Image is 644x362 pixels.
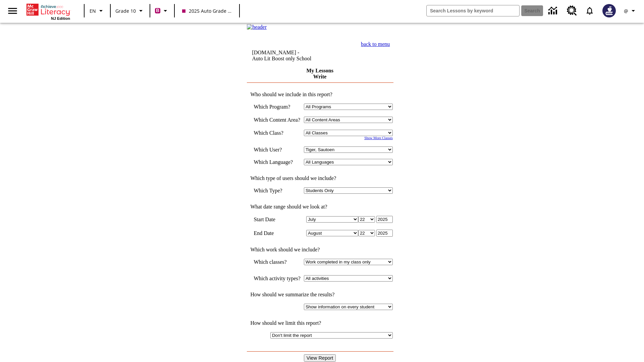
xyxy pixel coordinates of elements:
div: Home [26,2,70,20]
td: Which classes? [254,259,301,265]
td: Start Date [254,216,301,223]
nobr: Auto Lit Boost only School [252,56,311,61]
a: Data Center [544,2,563,20]
td: How should we summarize the results? [247,292,393,298]
span: B [156,6,159,15]
a: back to menu [361,41,390,47]
td: How should we limit this report? [247,320,393,326]
td: Which work should we include? [247,247,393,253]
td: What date range should we look at? [247,204,393,210]
a: Notifications [581,2,598,19]
td: [DOMAIN_NAME] - [252,50,337,62]
a: Resource Center, Will open in new tab [563,2,581,20]
td: Which Language? [254,159,301,165]
button: Select a new avatar [598,2,620,19]
a: Show More Classes [364,136,393,140]
td: Which Class? [254,130,301,136]
button: Language: EN, Select a language [87,5,108,17]
td: Which User? [254,146,301,153]
span: Grade 10 [115,7,136,14]
td: Which Program? [254,104,301,110]
input: search field [427,5,519,16]
span: @ [624,7,628,14]
span: EN [90,7,96,14]
td: Which Type? [254,187,301,194]
td: End Date [254,230,301,237]
input: View Report [304,354,336,362]
td: Which type of users should we include? [247,175,393,181]
button: Open side menu [3,1,22,21]
span: 2025 Auto Grade 10 [182,7,232,14]
button: Profile/Settings [620,5,641,17]
a: My Lessons Write [306,68,333,79]
span: NJ Edition [51,16,70,20]
td: Who should we include in this report? [247,92,393,98]
img: header [247,24,267,30]
button: Grade: Grade 10, Select a grade [113,5,148,17]
button: Boost Class color is violet red. Change class color [152,5,172,17]
img: Avatar [602,4,616,17]
td: Which activity types? [254,275,301,282]
nobr: Which Content Area? [254,117,300,123]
